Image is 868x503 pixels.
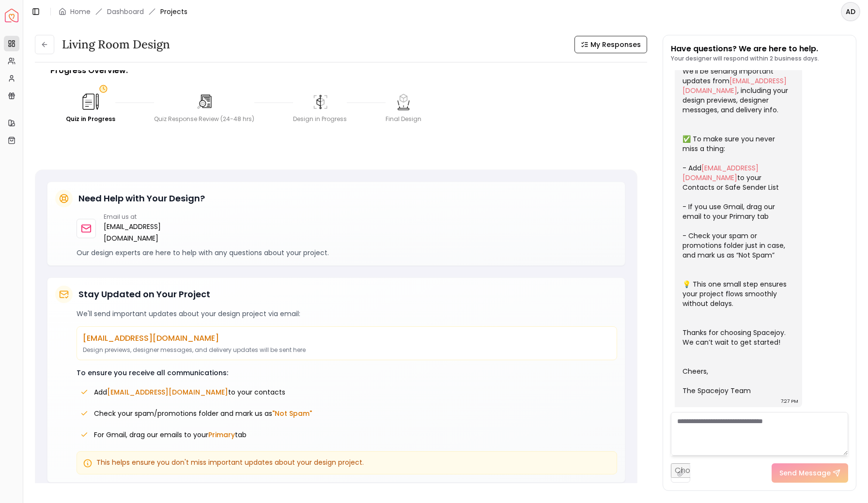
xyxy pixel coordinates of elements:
img: Final Design [394,92,413,111]
h5: Stay Updated on Your Project [78,288,210,301]
p: We'll send important updates about your design project via email: [77,309,617,319]
span: Primary [208,430,235,440]
button: AD [841,2,860,21]
span: My Responses [590,40,641,49]
p: Have questions? We are here to help. [671,43,819,55]
p: Your designer will respond within 2 business days. [671,55,819,62]
a: Dashboard [107,7,144,16]
div: 7:27 PM [781,396,798,406]
p: To ensure you receive all communications: [77,368,617,378]
span: Check your spam/promotions folder and mark us as [94,409,312,418]
img: Quiz in Progress [80,91,101,112]
p: Design previews, designer messages, and delivery updates will be sent here [83,346,611,354]
span: Projects [160,7,187,16]
span: For Gmail, drag our emails to your tab [94,430,247,440]
div: Quiz in Progress [66,115,115,123]
a: Spacejoy [5,9,18,22]
a: [EMAIL_ADDRESS][DOMAIN_NAME] [682,163,759,183]
p: Email us at [104,213,200,221]
p: Our design experts are here to help with any questions about your project. [77,248,617,258]
a: Home [70,7,91,16]
nav: breadcrumb [59,7,187,16]
img: Spacejoy Logo [5,9,18,22]
p: [EMAIL_ADDRESS][DOMAIN_NAME] [83,333,611,344]
img: Quiz Response Review (24-48 hrs) [195,92,214,111]
div: Design in Progress [293,115,347,123]
span: This helps ensure you don't miss important updates about your design project. [96,457,364,467]
div: Quiz Response Review (24-48 hrs) [154,115,254,123]
span: Add to your contacts [94,387,285,397]
a: [EMAIL_ADDRESS][DOMAIN_NAME] [104,221,200,244]
h3: Living Room design [62,37,170,52]
p: Progress Overview: [50,65,622,76]
img: Design in Progress [310,92,330,111]
h5: Need Help with Your Design? [78,192,205,205]
span: "Not Spam" [272,409,312,418]
button: My Responses [574,36,647,53]
span: [EMAIL_ADDRESS][DOMAIN_NAME] [107,387,228,397]
a: [EMAIL_ADDRESS][DOMAIN_NAME] [682,76,787,95]
div: Final Design [386,115,421,123]
span: AD [842,3,859,20]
